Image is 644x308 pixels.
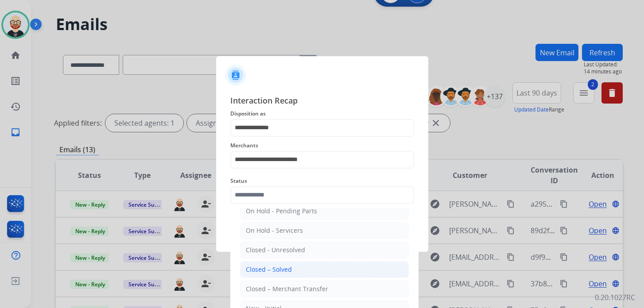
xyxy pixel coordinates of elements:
[230,94,414,108] span: Interaction Recap
[225,65,246,86] img: contactIcon
[246,285,328,293] div: Closed – Merchant Transfer
[246,207,317,216] div: On Hold - Pending Parts
[230,140,414,151] span: Merchants
[246,246,305,254] div: Closed - Unresolved
[230,176,414,186] span: Status
[230,108,414,119] span: Disposition as
[246,226,303,235] div: On Hold - Servicers
[595,292,635,303] p: 0.20.1027RC
[246,265,292,274] div: Closed – Solved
